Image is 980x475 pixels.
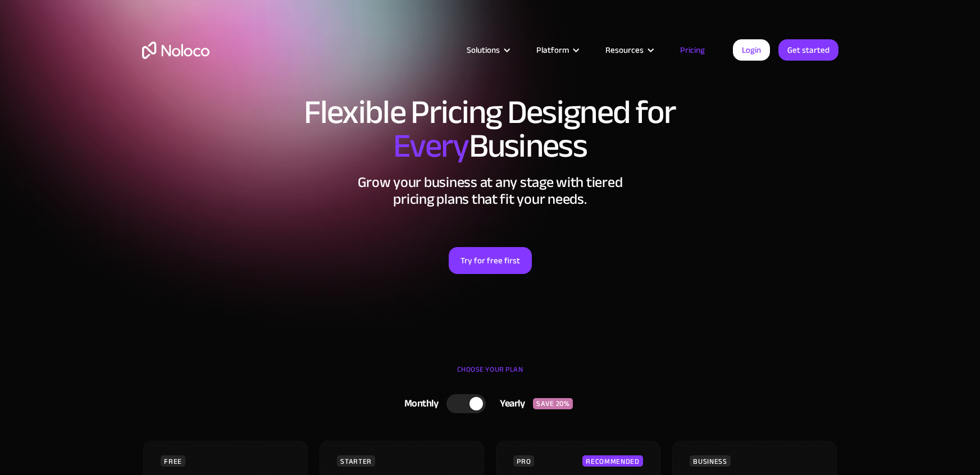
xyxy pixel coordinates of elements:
[533,398,573,409] div: SAVE 20%
[582,455,642,467] div: RECOMMENDED
[337,455,375,467] div: STARTER
[522,43,591,57] div: Platform
[733,39,770,61] a: Login
[453,43,522,57] div: Solutions
[161,455,185,467] div: FREE
[591,43,666,57] div: Resources
[486,395,533,412] div: Yearly
[390,395,447,412] div: Monthly
[778,39,838,61] a: Get started
[142,174,838,208] h2: Grow your business at any stage with tiered pricing plans that fit your needs.
[142,361,838,389] div: CHOOSE YOUR PLAN
[393,115,469,177] span: Every
[666,43,719,57] a: Pricing
[690,455,730,467] div: BUSINESS
[536,43,569,57] div: Platform
[142,95,838,163] h1: Flexible Pricing Designed for Business
[467,43,500,57] div: Solutions
[605,43,644,57] div: Resources
[449,247,532,274] a: Try for free first
[513,455,534,467] div: PRO
[142,42,209,59] a: home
